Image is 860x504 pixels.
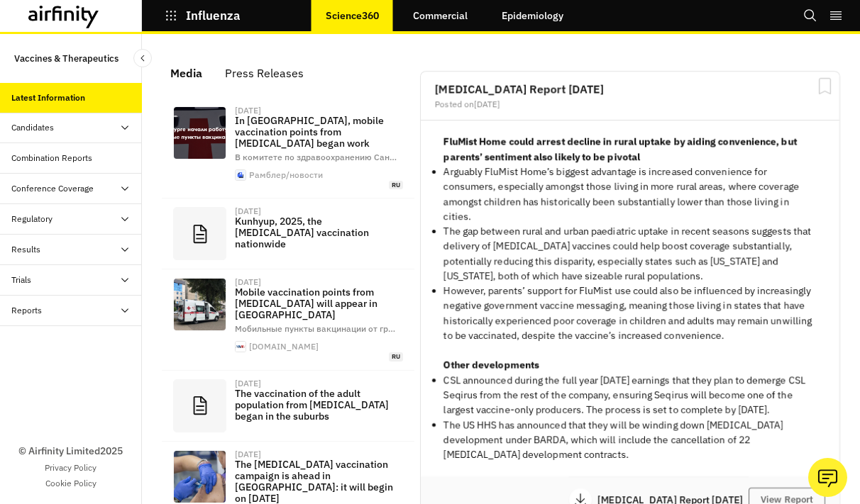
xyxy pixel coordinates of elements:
p: The US HHS has announced that they will be winding down [MEDICAL_DATA] development under BARDA, w... [443,418,817,462]
p: CSL announced during the full year [DATE] earnings that they plan to demerge CSL Seqirus from the... [443,373,817,418]
div: Media [170,62,202,84]
div: Latest Information [11,91,85,104]
div: Candidates [11,121,54,134]
div: Conference Coverage [11,182,94,195]
p: © Airfinity Limited 2025 [18,444,123,459]
h2: [MEDICAL_DATA] Report [DATE] [435,83,825,94]
a: [DATE]The vaccination of the adult population from [MEDICAL_DATA] began in the suburbs [162,371,414,442]
div: Trials [11,274,31,286]
p: However, parents’ support for FluMist use could also be influenced by increasingly negative gover... [443,284,817,343]
button: Ask our analysts [808,458,847,497]
img: apple-touch-icon-180.png [236,342,246,352]
a: [DATE]Mobile vaccination points from [MEDICAL_DATA] will appear in [GEOGRAPHIC_DATA]Мобильные пун... [162,269,414,370]
p: The vaccination of the adult population from [MEDICAL_DATA] began in the suburbs [235,388,403,422]
div: [DATE] [235,106,261,115]
span: В комитете по здравоохранению Сан … [235,152,397,162]
div: Regulatory [11,213,53,225]
div: [DATE] [235,450,261,459]
button: Close Sidebar [133,49,152,67]
div: Reports [11,304,42,317]
span: ru [389,352,403,362]
p: The gap between rural and urban paediatric uptake in recent seasons suggests that delivery of [ME... [443,224,817,284]
p: Science360 [326,10,379,21]
button: Influenza [165,4,241,28]
a: [DATE]Kunhyup, 2025, the [MEDICAL_DATA] vaccination nationwide [162,198,414,269]
p: Mobile vaccination points from [MEDICAL_DATA] will appear in [GEOGRAPHIC_DATA] [235,286,403,320]
img: 68b0328d9b3de.jpeg [174,451,226,503]
p: Influenza [186,9,241,22]
div: Combination Reports [11,152,92,164]
div: [DATE] [235,278,261,286]
a: Privacy Policy [45,461,97,474]
div: [DATE] [235,207,261,215]
p: In [GEOGRAPHIC_DATA], mobile vaccination points from [MEDICAL_DATA] began work [235,115,403,149]
svg: Bookmark Report [816,77,834,95]
span: ru [389,181,403,190]
p: Kunhyup, 2025, the [MEDICAL_DATA] vaccination nationwide [235,215,403,250]
div: [DATE] [235,379,261,388]
div: Posted on [DATE] [435,100,825,108]
div: Results [11,243,40,256]
a: [DATE]In [GEOGRAPHIC_DATA], mobile vaccination points from [MEDICAL_DATA] began workВ комитете по... [162,98,414,198]
img: favicon-192x192.png [236,170,246,180]
span: Мобильные пункты вакцинации от гр … [235,323,395,334]
div: [DOMAIN_NAME] [249,342,319,351]
p: Arguably FluMist Home’s biggest advantage is increased convenience for consumers, especially amon... [443,164,817,224]
p: Vaccines & Therapeutics [14,45,118,72]
button: Search [803,4,817,28]
div: Рамблер/новости [249,171,323,179]
a: Cookie Policy [45,477,97,490]
p: The [MEDICAL_DATA] vaccination campaign is ahead in [GEOGRAPHIC_DATA]: it will begin on [DATE] [235,459,403,504]
strong: FluMist Home could arrest decline in rural uptake by aiding convenience, but parents’ sentiment a... [443,135,797,163]
div: Press Releases [225,62,304,84]
img: 08be99095be210ec4b8e252d555d8935.jpg [174,279,226,330]
strong: Other developments [443,359,539,371]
